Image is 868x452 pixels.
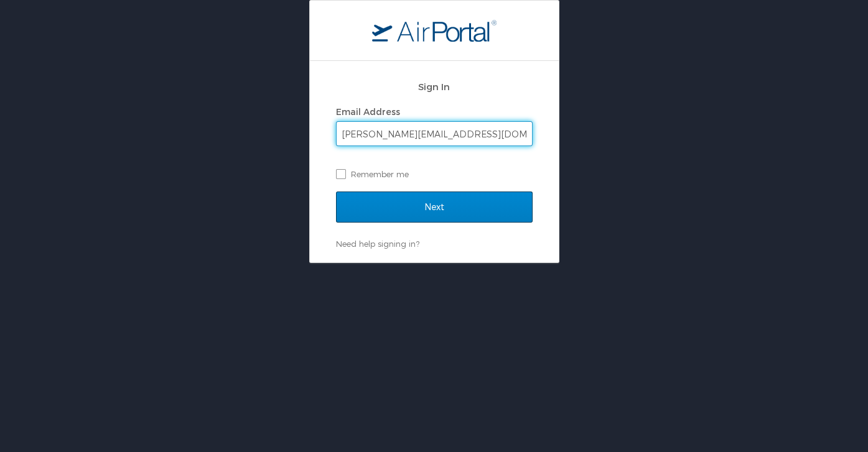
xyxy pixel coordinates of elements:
[336,80,533,94] h2: Sign In
[336,191,533,223] input: Next
[336,165,533,183] label: Remember me
[336,239,419,249] a: Need help signing in?
[372,19,497,42] img: logo
[336,106,400,117] label: Email Address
